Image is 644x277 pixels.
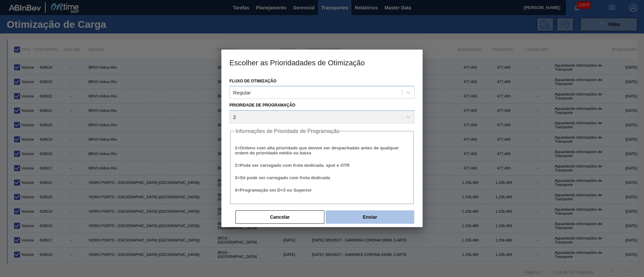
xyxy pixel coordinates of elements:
[233,90,251,95] div: Regular
[229,103,296,108] label: Prioridade de Programação
[326,210,414,224] button: Enviar
[235,128,340,134] legend: Informações de Prioridade de Programação
[235,175,409,180] h5: 3 = Só pode ser carregado com frota dedicada
[235,210,324,224] button: Cancelar
[229,79,276,83] label: Fluxo de Otimização
[235,145,409,155] h5: 1 = Ordens com alta prioridade que devem ser despachadas antes de qualquer ordem de prioridade mé...
[221,50,423,75] h3: Escolher as Prioridadades de Otimização
[235,188,409,193] h5: 4 = Programação em D+3 ou Superior
[235,163,409,168] h5: 2 = Pode ser carregado com frota dedicada. spot e OTR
